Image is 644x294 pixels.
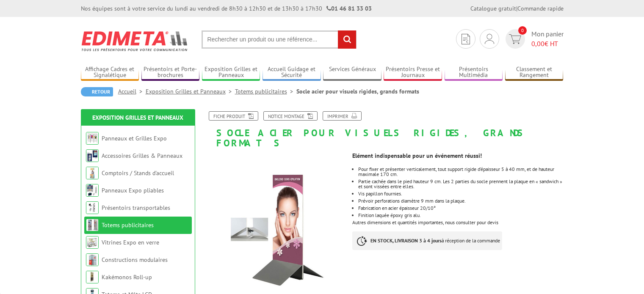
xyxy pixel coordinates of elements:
[102,239,159,246] a: Vitrines Expo en verre
[141,66,200,80] a: Présentoirs et Porte-brochures
[102,204,170,212] a: Présentoirs transportables
[505,66,564,80] a: Classement et Rangement
[102,152,182,159] a: Accessoires Grilles & Panneaux
[326,5,372,12] strong: 01 46 81 33 03
[102,169,174,177] a: Comptoirs / Stands d'accueil
[263,66,321,80] a: Accueil Guidage et Sécurité
[517,5,564,12] a: Commande rapide
[358,179,563,189] li: Partie cachée dans le pied hauteur 9 cm. Les 2 parties du socle prennent la plaque en « sandwich ...
[118,88,146,95] a: Accueil
[81,87,113,96] a: Retour
[462,34,470,44] img: devis rapide
[323,66,381,80] a: Services Généraux
[531,29,564,49] span: Mon panier
[102,135,167,142] a: Panneaux et Grilles Expo
[102,187,164,194] a: Panneaux Expo pliables
[358,206,563,211] li: Fabrication en acier épaisseur 20/10°
[531,39,564,49] span: € HT
[370,237,442,244] strong: EN STOCK, LIVRAISON 3 à 4 jours
[470,4,564,13] div: |
[358,198,563,203] li: Prévoir perforations diamètre 9 mm dans la plaque.
[86,219,99,231] img: Totems publicitaires
[358,213,563,218] li: Finition laquée époxy gris alu.
[352,152,482,159] strong: Elément indispensable pour un événement réussi!
[202,66,260,80] a: Exposition Grilles et Panneaux
[81,4,372,13] div: Nos équipes sont à votre service du lundi au vendredi de 8h30 à 12h30 et de 13h30 à 17h30
[503,29,564,49] a: devis rapide 0 Mon panier 0,00€ HT
[209,111,258,121] a: Fiche produit
[384,66,442,80] a: Présentoirs Presse et Journaux
[470,5,516,12] a: Catalogue gratuit
[509,34,521,44] img: devis rapide
[86,132,99,145] img: Panneaux et Grilles Expo
[338,30,356,49] input: rechercher
[197,111,570,148] h1: Socle acier pour visuels rigides, grands formats
[445,66,503,80] a: Présentoirs Multimédia
[81,25,189,57] img: Edimeta
[235,88,296,95] a: Totems publicitaires
[358,167,563,177] li: Pour fixer et présenter verticalement, tout support rigide d’épaisseur 5 à 40 mm, et de hauteur m...
[86,271,99,283] img: Kakémonos Roll-up
[102,221,154,229] a: Totems publicitaires
[86,201,99,214] img: Présentoirs transportables
[531,39,544,48] span: 0,00
[81,66,139,80] a: Affichage Cadres et Signalétique
[202,30,357,49] input: Rechercher un produit ou une référence...
[86,167,99,179] img: Comptoirs / Stands d'accueil
[518,26,527,35] span: 0
[263,111,318,121] a: Notice Montage
[102,273,152,281] a: Kakémonos Roll-up
[86,149,99,162] img: Accessoires Grilles & Panneaux
[358,191,563,196] li: Vis papillon fournies.
[102,256,168,264] a: Constructions modulaires
[146,88,235,95] a: Exposition Grilles et Panneaux
[352,148,569,258] div: Autres dimensions et quantités importantes, nous consulter pour devis
[86,236,99,249] img: Vitrines Expo en verre
[86,184,99,197] img: Panneaux Expo pliables
[323,111,362,121] a: Imprimer
[485,34,494,44] img: devis rapide
[296,87,419,96] li: Socle acier pour visuels rigides, grands formats
[92,114,183,121] a: Exposition Grilles et Panneaux
[86,253,99,266] img: Constructions modulaires
[352,231,502,250] p: à réception de la commande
